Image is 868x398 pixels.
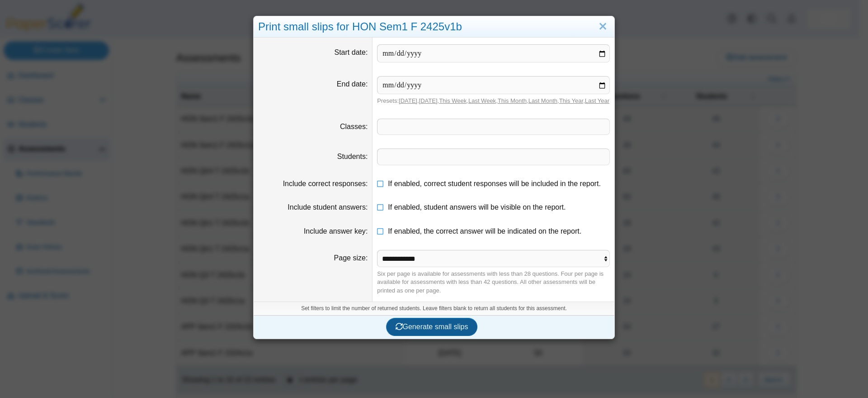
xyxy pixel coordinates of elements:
div: Set filters to limit the number of returned students. Leave filters blank to return all students ... [254,302,614,315]
tags: ​ [377,119,610,135]
span: If enabled, correct student responses will be included in the report. [388,180,601,187]
label: Include answer key [304,227,368,235]
span: If enabled, the correct answer will be indicated on the report. [388,227,581,235]
div: Six per page is available for assessments with less than 28 questions. Four per page is available... [377,270,610,295]
span: Generate small slips [396,323,468,331]
label: Page size [334,254,368,262]
span: If enabled, student answers will be visible on the report. [388,203,566,211]
a: Last Month [528,97,557,104]
a: This Week [439,97,467,104]
label: Start date [335,48,368,56]
label: Include student answers [288,203,368,211]
button: Generate small slips [386,318,478,336]
tags: ​ [377,149,610,165]
label: Include correct responses [283,180,368,187]
a: [DATE] [419,97,438,104]
a: Last Year [585,97,609,104]
a: This Month [498,97,527,104]
a: Close [596,19,610,34]
label: End date [337,80,368,88]
div: Print small slips for HON Sem1 F 2425v1b [254,16,614,38]
a: This Year [559,97,584,104]
label: Students [337,153,368,160]
a: [DATE] [399,97,417,104]
label: Classes [340,123,368,130]
div: Presets: , , , , , , , [377,97,610,105]
a: Last Week [468,97,496,104]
